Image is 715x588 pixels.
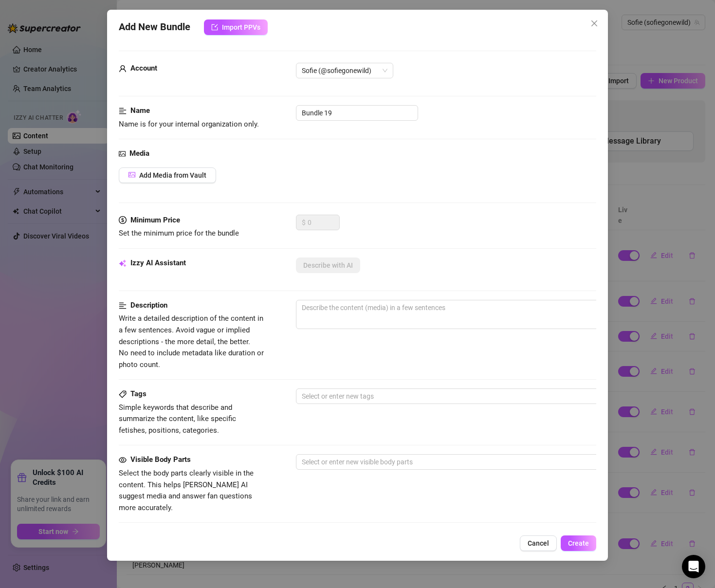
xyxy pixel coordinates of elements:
span: import [211,24,218,31]
strong: Description [130,301,167,310]
span: Sofie (@sofiegonewild) [302,63,387,78]
strong: Izzy AI Assistant [130,258,186,267]
span: close [590,19,598,27]
span: align-left [119,300,127,312]
span: Write a detailed description of the content in a few sentences. Avoid vague or implied descriptio... [119,314,264,368]
span: Cancel [528,539,549,547]
span: dollar [119,215,127,226]
button: Describe with AI [296,257,360,273]
strong: Account [130,64,157,73]
span: Add New Bundle [119,19,190,35]
span: Set the minimum price for the bundle [119,229,239,238]
button: Create [561,535,596,551]
span: Name is for your internal organization only. [119,120,259,129]
div: Open Intercom Messenger [682,555,705,578]
strong: Minimum Price [130,216,180,224]
span: picture [119,148,126,160]
span: Close [587,19,602,27]
span: align-left [119,105,127,117]
span: tag [119,390,127,398]
span: picture [128,171,135,178]
strong: Name [130,106,150,115]
input: Enter a name [296,105,418,121]
strong: Media [129,149,149,158]
span: user [119,63,127,74]
span: Import PPVs [222,23,260,31]
span: Simple keywords that describe and summarize the content, like specific fetishes, positions, categ... [119,403,236,435]
button: Cancel [520,535,557,551]
button: Add Media from Vault [119,167,216,183]
strong: Tags [130,389,147,398]
button: Import PPVs [204,19,268,35]
span: Select the body parts clearly visible in the content. This helps [PERSON_NAME] AI suggest media a... [119,469,254,512]
span: eye [119,456,127,464]
span: Create [568,539,589,547]
span: Add Media from Vault [139,171,206,179]
button: Close [587,16,602,31]
strong: Visible Body Parts [130,455,191,464]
